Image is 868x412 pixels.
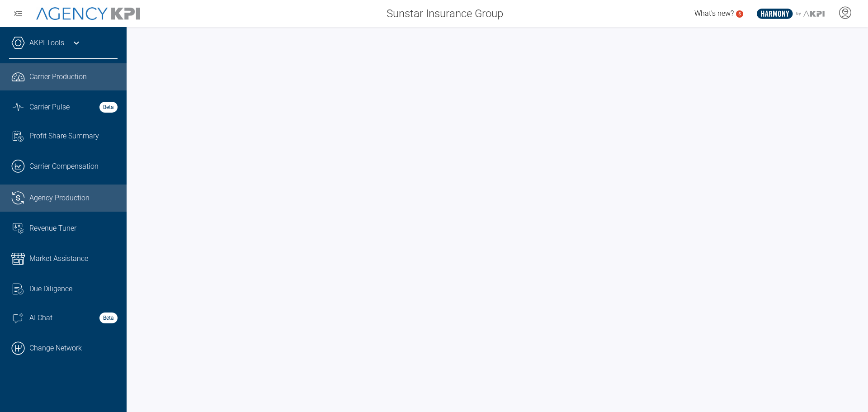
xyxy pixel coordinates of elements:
[29,313,52,323] span: AI Chat
[29,284,72,294] span: Due Diligence
[29,193,90,204] span: Agency Production
[99,102,118,113] strong: Beta
[738,11,741,16] text: 5
[29,253,88,264] span: Market Assistance
[36,7,140,20] img: AgencyKPI
[387,5,503,22] span: Sunstar Insurance Group
[29,102,70,113] span: Carrier Pulse
[99,313,118,323] strong: Beta
[29,131,99,142] span: Profit Share Summary
[29,71,87,82] span: Carrier Production
[736,10,743,18] a: 5
[694,9,734,18] span: What's new?
[29,161,99,172] span: Carrier Compensation
[29,223,76,234] span: Revenue Tuner
[29,38,64,48] a: AKPI Tools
